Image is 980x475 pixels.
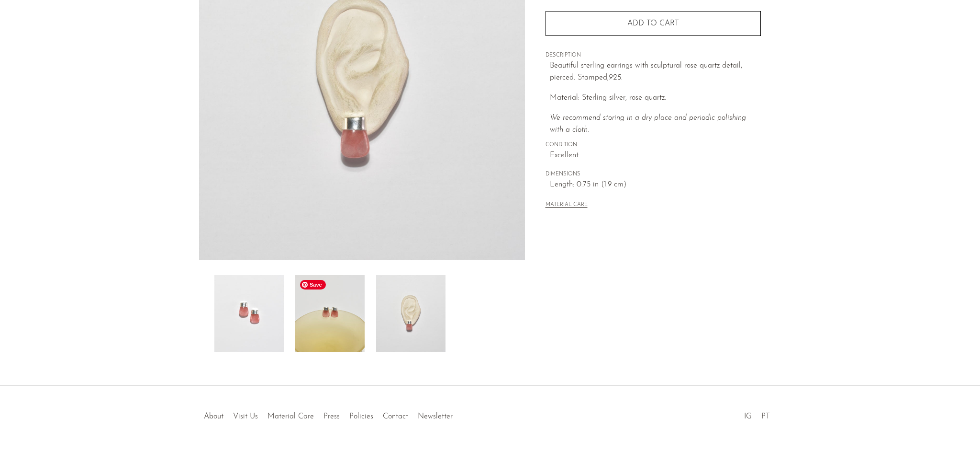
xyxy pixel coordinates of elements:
[295,275,365,352] img: Silver Rose Quartz Earrings
[349,413,373,420] a: Policies
[376,275,445,352] img: Silver Rose Quartz Earrings
[323,413,340,420] a: Press
[627,19,679,28] span: Add to cart
[550,60,761,84] p: Beautiful sterling earrings with sculptural rose quartz detail, pierced. Stamped,
[761,413,770,420] a: PT
[550,114,746,134] i: We recommend storing in a dry place and periodic polishing with a cloth.
[609,74,623,81] em: 925.
[550,92,761,104] p: Material: Sterling silver, rose quartz.
[383,413,408,420] a: Contact
[199,405,457,423] ul: Quick links
[739,405,775,423] ul: Social Medias
[546,170,761,179] span: DIMENSIONS
[550,179,761,191] span: Length: 0.75 in (1.9 cm)
[267,413,314,420] a: Material Care
[204,413,223,420] a: About
[546,51,761,60] span: DESCRIPTION
[744,413,752,420] a: IG
[214,275,284,352] img: Silver Rose Quartz Earrings
[550,150,761,162] span: Excellent.
[546,202,588,209] button: MATERIAL CARE
[546,11,761,36] button: Add to cart
[300,280,326,290] span: Save
[233,413,258,420] a: Visit Us
[546,141,761,150] span: CONDITION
